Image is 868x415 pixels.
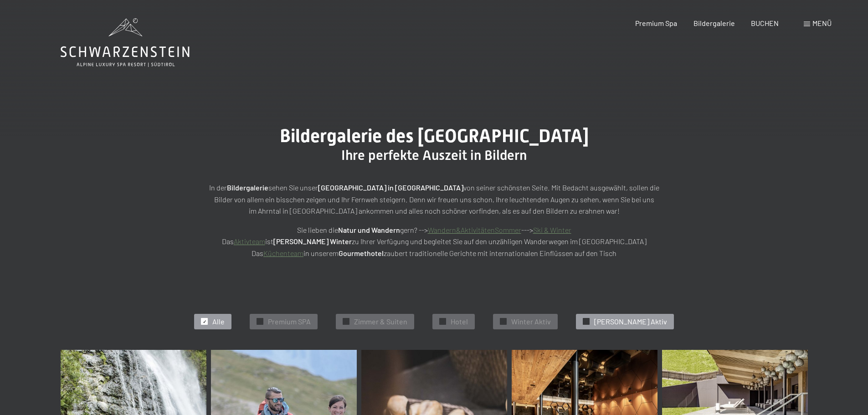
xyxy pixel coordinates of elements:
[533,225,571,234] a: Ski & Winter
[502,318,505,325] span: ✓
[206,182,662,217] p: In der sehen Sie unser von seiner schönsten Seite. Mit Bedacht ausgewählt, sollen die Bilder von ...
[354,317,407,327] span: Zimmer & Suiten
[693,19,735,27] a: Bildergalerie
[338,225,400,234] strong: Natur und Wandern
[751,19,779,27] a: BUCHEN
[318,183,463,192] strong: [GEOGRAPHIC_DATA] in [GEOGRAPHIC_DATA]
[203,318,206,325] span: ✓
[234,237,265,246] a: Aktivteam
[273,237,352,246] strong: [PERSON_NAME] Winter
[263,249,303,257] a: Küchenteam
[451,317,468,327] span: Hotel
[441,318,445,325] span: ✓
[280,125,589,147] span: Bildergalerie des [GEOGRAPHIC_DATA]
[206,224,662,259] p: Sie lieben die gern? --> ---> Das ist zu Ihrer Verfügung und begleitet Sie auf den unzähligen Wan...
[258,318,262,325] span: ✓
[635,19,677,27] a: Premium Spa
[428,225,521,234] a: Wandern&AktivitätenSommer
[227,183,268,192] strong: Bildergalerie
[339,249,384,257] strong: Gourmethotel
[344,318,348,325] span: ✓
[594,317,667,327] span: [PERSON_NAME] Aktiv
[585,318,588,325] span: ✓
[511,317,551,327] span: Winter Aktiv
[268,317,311,327] span: Premium SPA
[341,147,527,163] span: Ihre perfekte Auszeit in Bildern
[812,19,832,27] span: Menü
[212,317,225,327] span: Alle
